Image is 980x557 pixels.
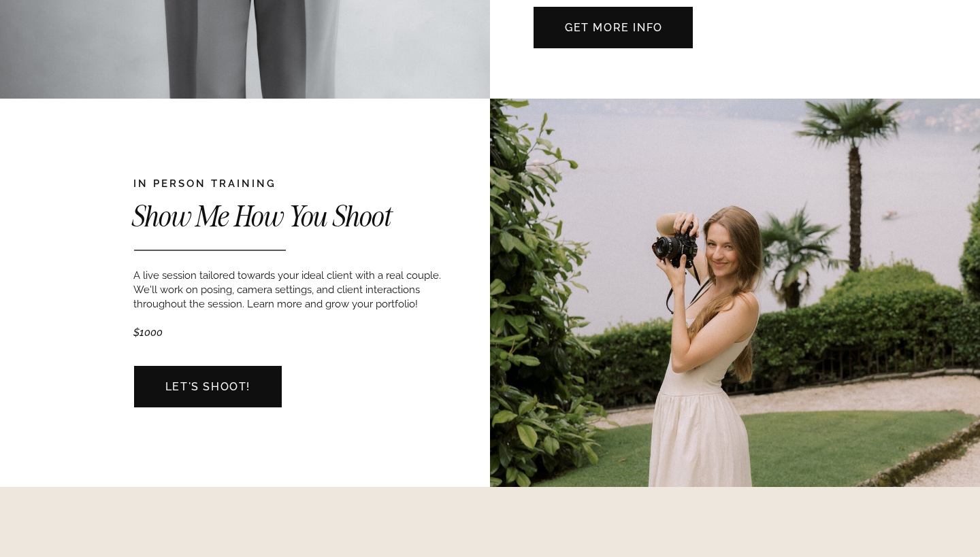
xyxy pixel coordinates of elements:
[133,179,395,191] h2: In Person Training
[133,326,163,339] i: $1000
[534,20,693,34] a: Get More Info
[133,269,443,343] p: A live session tailored towards your ideal client with a real couple. We'll work on posing, camer...
[146,379,270,393] a: Let's Shoot!
[131,203,438,239] h2: Show Me How You Shoot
